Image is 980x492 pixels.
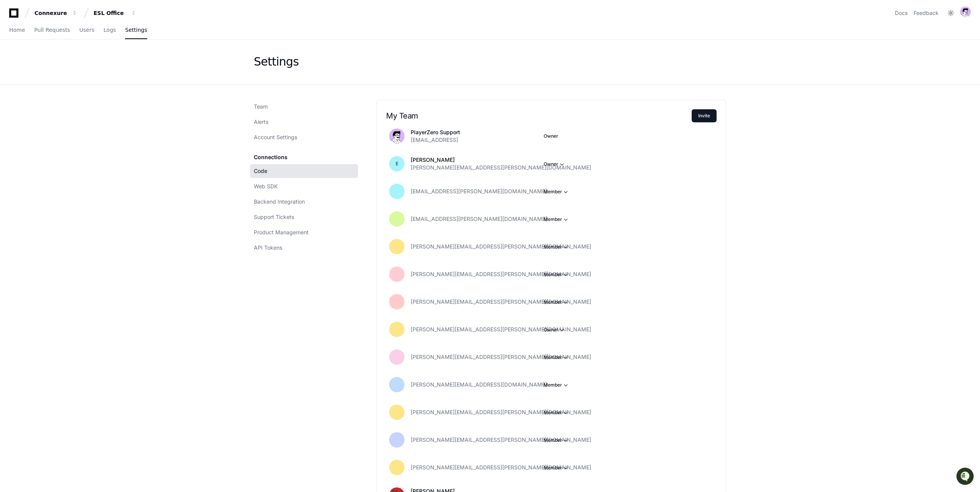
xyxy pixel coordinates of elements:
[411,353,591,361] span: [PERSON_NAME][EMAIL_ADDRESS][PERSON_NAME][DOMAIN_NAME]
[94,9,127,17] div: ESL Office
[544,354,570,361] button: Member
[254,229,309,236] span: Product Management
[8,57,21,71] img: 1756235613930-3d25f9e4-fa56-45dd-b3ad-e072dfbd1548
[411,464,591,471] span: [PERSON_NAME][EMAIL_ADDRESS][PERSON_NAME][DOMAIN_NAME]
[254,118,268,126] span: Alerts
[254,244,282,252] span: API Tokens
[250,164,358,178] a: Code
[955,467,976,487] iframe: Open customer support
[411,298,591,306] span: [PERSON_NAME][EMAIL_ADDRESS][PERSON_NAME][DOMAIN_NAME]
[386,111,692,120] h2: My Team
[250,115,358,129] a: Alerts
[250,195,358,209] a: Backend Integration
[895,9,908,17] a: Docs
[692,109,717,122] button: Invite
[960,7,971,17] img: avatar
[125,28,147,32] span: Settings
[250,241,358,255] a: API Tokens
[26,65,97,71] div: We're available if you need us!
[26,57,126,65] div: Start new chat
[411,188,547,195] span: [EMAIL_ADDRESS][PERSON_NAME][DOMAIN_NAME]
[35,9,67,17] div: Connexure
[389,128,404,144] img: avatar
[130,59,140,69] button: Start new chat
[254,167,267,175] span: Code
[544,243,570,251] button: Member
[544,464,570,472] button: Member
[79,21,94,39] a: Users
[90,6,140,20] button: ESL Office
[254,213,294,221] span: Support Tickets
[544,271,570,278] button: Member
[250,225,358,239] a: Product Management
[9,28,25,32] span: Home
[411,436,591,444] span: [PERSON_NAME][EMAIL_ADDRESS][PERSON_NAME][DOMAIN_NAME]
[254,55,299,69] div: Settings
[31,6,81,20] button: Connexure
[411,215,547,223] span: [EMAIL_ADDRESS][PERSON_NAME][DOMAIN_NAME]
[9,21,25,39] a: Home
[411,381,547,388] span: [PERSON_NAME][EMAIL_ADDRESS][DOMAIN_NAME]
[8,8,23,23] img: PlayerZero
[250,130,358,144] a: Account Settings
[411,408,591,416] span: [PERSON_NAME][EMAIL_ADDRESS][PERSON_NAME][DOMAIN_NAME]
[914,9,939,17] button: Feedback
[250,100,358,114] a: Team
[254,133,297,141] span: Account Settings
[544,188,570,196] button: Member
[544,216,570,223] button: Member
[544,298,570,306] button: Member
[250,179,358,193] a: Web SDK
[254,103,268,110] span: Team
[544,326,566,334] button: Owner
[411,128,460,136] p: PlayerZero Support
[411,326,591,333] span: [PERSON_NAME][EMAIL_ADDRESS][PERSON_NAME][DOMAIN_NAME]
[544,409,570,416] button: Member
[544,133,558,139] span: Owner
[104,21,116,39] a: Logs
[254,183,278,190] span: Web SDK
[250,210,358,224] a: Support Tickets
[411,156,591,164] p: [PERSON_NAME]
[76,81,93,86] span: Pylon
[396,161,398,167] h1: E
[411,164,591,171] span: [PERSON_NAME][EMAIL_ADDRESS][PERSON_NAME][DOMAIN_NAME]
[104,28,116,32] span: Logs
[125,21,147,39] a: Settings
[254,198,305,206] span: Backend Integration
[544,381,570,389] button: Member
[411,136,458,144] span: [EMAIL_ADDRESS]
[79,28,94,32] span: Users
[54,80,93,86] a: Powered byPylon
[411,270,591,278] span: [PERSON_NAME][EMAIL_ADDRESS][PERSON_NAME][DOMAIN_NAME]
[544,436,570,444] button: Member
[8,31,140,43] div: Welcome
[544,160,566,168] button: Owner
[411,243,591,250] span: [PERSON_NAME][EMAIL_ADDRESS][PERSON_NAME][DOMAIN_NAME]
[34,28,70,32] span: Pull Requests
[34,21,70,39] a: Pull Requests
